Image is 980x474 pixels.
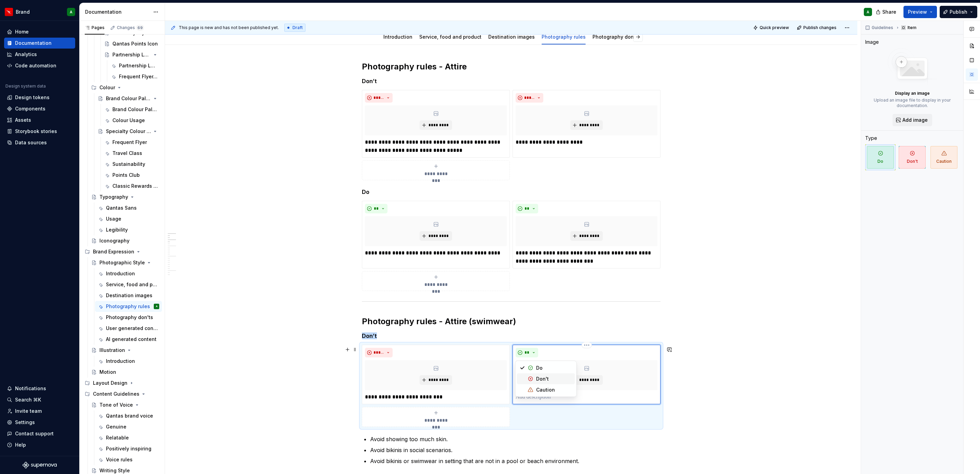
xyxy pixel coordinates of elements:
[99,467,130,474] div: Writing Style
[106,281,158,288] div: Service, food and product
[370,446,661,454] p: Avoid bikinis in social scenarios.
[108,71,162,82] a: Frequent Flyer, Business Rewards partnership lockup
[106,325,158,332] div: User generated content campaigns
[95,356,162,367] a: Introduction
[4,38,75,49] a: Documentation
[95,126,162,137] a: Specialty Colour Palettes
[95,202,162,213] a: Qantas Sans
[106,336,156,343] div: AI generated content
[82,246,162,257] div: Brand Expression
[865,135,877,142] div: Type
[4,417,75,428] a: Settings
[15,94,50,101] div: Design tokens
[101,137,162,148] a: Frequent Flyer
[4,383,75,394] button: Notifications
[179,25,279,30] span: This page is new and has not been published yet.
[82,389,162,399] div: Content Guidelines
[536,386,555,393] div: Caution
[1,4,78,19] button: BrandA
[95,334,162,345] a: AI generated content
[362,332,661,339] h5: Don’t
[99,259,145,266] div: Photographic Style
[4,137,75,148] a: Data sources
[865,144,896,170] button: Do
[417,29,484,44] div: Service, food and product
[370,435,661,443] p: Avoid showing too much skin.
[15,408,42,414] div: Invite team
[119,73,158,80] div: Frequent Flyer, Business Rewards partnership lockup
[95,410,162,421] a: Qantas brand voice
[867,146,894,169] span: Do
[865,97,959,108] p: Upload an image file to display in your documentation.
[488,34,535,40] a: Destination images
[929,144,959,170] button: Caution
[112,161,145,168] div: Sustainability
[95,268,162,279] a: Introduction
[940,6,977,18] button: Publish
[106,292,152,299] div: Destination images
[4,428,75,439] button: Contact support
[112,106,158,113] div: Brand Colour Palette
[106,445,151,452] div: Positively inspiring
[106,358,135,365] div: Introduction
[362,78,661,84] h5: Don’t
[85,25,105,30] div: Pages
[106,423,126,430] div: Genuine
[89,257,162,268] a: Photographic Style
[590,29,642,44] div: Photography don'ts
[93,391,139,397] div: Content Guidelines
[4,103,75,114] a: Components
[117,25,144,30] div: Changes
[899,146,926,169] span: Don't
[4,60,75,71] a: Code automation
[865,39,879,45] div: Image
[4,394,75,405] button: Search ⌘K
[4,439,75,450] button: Help
[381,29,415,44] div: Introduction
[593,34,640,40] a: Photography don'ts
[4,92,75,103] a: Design tokens
[99,84,115,91] div: Colour
[4,49,75,60] a: Analytics
[15,396,41,403] div: Search ⌘K
[15,117,31,123] div: Assets
[23,462,57,469] a: Supernova Logo
[908,9,927,15] span: Preview
[362,316,661,327] h2: Photography rules - Attire (swimwear)
[112,183,158,189] div: Classic Rewards and Classic Plus Rewards
[112,117,145,124] div: Colour Usage
[112,139,147,146] div: Frequent Flyer
[872,6,901,18] button: Share
[95,213,162,224] a: Usage
[362,61,661,72] h2: Photography rules - Attire
[89,192,162,202] a: Typography
[106,226,128,233] div: Legibility
[99,347,125,354] div: Illustration
[882,9,896,15] span: Share
[15,442,26,448] div: Help
[872,25,893,30] span: Guidelines
[99,401,133,408] div: Tone of Voice
[106,95,151,102] div: Brand Colour Palette
[106,128,151,135] div: Specialty Colour Palettes
[419,34,481,40] a: Service, food and product
[95,312,162,323] a: Photography don'ts
[119,62,158,69] div: Partnership Lockups
[542,34,586,40] a: Photography rules
[112,51,151,58] div: Partnership Lockups
[112,172,140,179] div: Points Club
[101,159,162,170] a: Sustainability
[292,25,303,30] span: Draft
[486,29,537,44] div: Destination images
[15,385,46,392] div: Notifications
[536,365,543,371] div: Do
[803,25,836,30] span: Publish changes
[99,237,130,244] div: Iconography
[95,323,162,334] a: User generated content campaigns
[95,443,162,454] a: Positively inspiring
[5,83,46,89] div: Design system data
[15,28,29,35] div: Home
[112,40,158,47] div: Qantas Points Icon
[95,290,162,301] a: Destination images
[101,49,162,60] a: Partnership Lockups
